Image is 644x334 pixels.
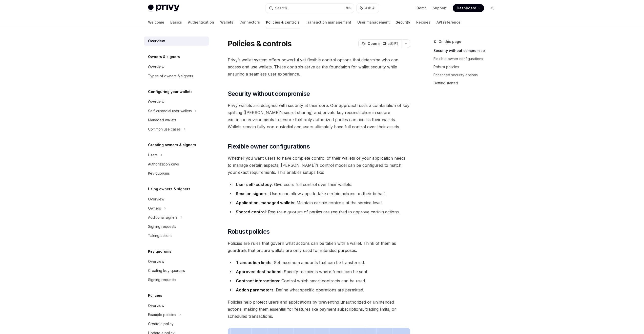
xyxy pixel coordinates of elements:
a: Security [396,16,410,28]
h5: Owners & signers [148,54,180,60]
div: Overview [148,99,164,105]
a: Overview [144,301,209,310]
a: Authorization keys [144,160,209,169]
a: Authentication [188,16,214,28]
strong: Session signers [236,191,267,196]
li: : Set maximum amounts that can be transferred. [228,259,410,266]
div: Overview [148,303,164,309]
span: ⌘ K [346,6,351,10]
li: : Maintain certain controls at the service level. [228,199,410,206]
a: Connectors [239,16,260,28]
a: Managed wallets [144,116,209,125]
li: : Specify recipients where funds can be sent. [228,268,410,275]
button: Open in ChatGPT [358,39,402,48]
div: Owners [148,205,161,211]
div: Taking actions [148,233,172,239]
button: Ask AI [357,4,379,13]
a: Getting started [433,79,500,87]
div: Self-custodial user wallets [148,108,192,114]
div: Creating key quorums [148,268,185,274]
div: Types of owners & signers [148,73,193,79]
a: Security without compromise [433,47,500,55]
span: Privy wallets are designed with security at their core. Our approach uses a combination of key sp... [228,102,410,130]
span: Policies help protect users and applications by preventing unauthorized or unintended actions, ma... [228,299,410,320]
span: Ask AI [365,6,375,11]
a: Robust policies [433,63,500,71]
strong: User self-custody [236,182,272,187]
span: Dashboard [457,6,476,11]
div: Users [148,152,158,158]
li: : Require a quorum of parties are required to approve certain actions. [228,208,410,215]
a: Flexible owner configurations [433,55,500,63]
span: Policies are rules that govern what actions can be taken with a wallet. Think of them as guardrai... [228,240,410,254]
a: Create a policy [144,319,209,328]
a: Key quorums [144,169,209,178]
a: Transaction management [306,16,351,28]
strong: Approved destinations [236,269,281,274]
a: Signing requests [144,222,209,231]
div: Signing requests [148,224,176,230]
div: Managed wallets [148,117,176,123]
div: Example policies [148,312,176,318]
strong: Application-managed wallets [236,200,294,205]
span: Whether you want users to have complete control of their wallets or your application needs to man... [228,155,410,176]
div: Additional signers [148,214,178,220]
a: Creating key quorums [144,266,209,275]
span: On this page [439,39,461,45]
strong: Action parameters [236,287,274,292]
a: Dashboard [453,4,484,12]
a: Overview [144,62,209,71]
div: Overview [148,64,164,70]
div: Overview [148,258,164,265]
h5: Policies [148,292,162,299]
h5: Using owners & signers [148,186,191,192]
a: Demo [417,6,427,11]
h1: Policies & controls [228,39,292,48]
div: Common use cases [148,126,181,132]
a: Overview [144,195,209,204]
span: Robust policies [228,228,270,236]
h5: Key quorums [148,248,171,254]
a: Overview [144,97,209,106]
span: Flexible owner configurations [228,142,310,151]
div: Create a policy [148,321,174,327]
li: : Users can allow apps to take certain actions on their behalf. [228,190,410,197]
strong: Shared control [236,209,266,214]
a: Welcome [148,16,164,28]
a: Types of owners & signers [144,71,209,81]
span: Security without compromise [228,90,310,98]
a: Overview [144,257,209,266]
a: Taking actions [144,231,209,240]
span: Open in ChatGPT [368,41,399,46]
a: Signing requests [144,275,209,284]
div: Authorization keys [148,161,179,167]
a: Recipes [416,16,430,28]
a: User management [357,16,390,28]
a: Wallets [220,16,233,28]
a: Support [433,6,447,11]
strong: Contract interactions [236,278,279,283]
div: Key quorums [148,170,170,176]
button: Toggle dark mode [488,4,496,12]
strong: Transaction limits [236,260,272,265]
button: Search...⌘K [265,4,354,13]
div: Overview [148,38,165,44]
div: Overview [148,196,164,202]
h5: Creating owners & signers [148,142,196,148]
div: Search... [275,5,289,11]
img: light logo [148,5,179,12]
h5: Configuring your wallets [148,89,193,95]
a: Overview [144,36,209,46]
a: API reference [437,16,461,28]
a: Policies & controls [266,16,300,28]
li: : Define what specific operations are permitted. [228,286,410,293]
span: Privy’s wallet system offers powerful yet flexible control options that determine who can access ... [228,56,410,78]
li: : Give users full control over their wallets. [228,181,410,188]
li: : Control which smart contracts can be used. [228,277,410,284]
a: Enhanced security options [433,71,500,79]
div: Signing requests [148,277,176,283]
a: Basics [170,16,182,28]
